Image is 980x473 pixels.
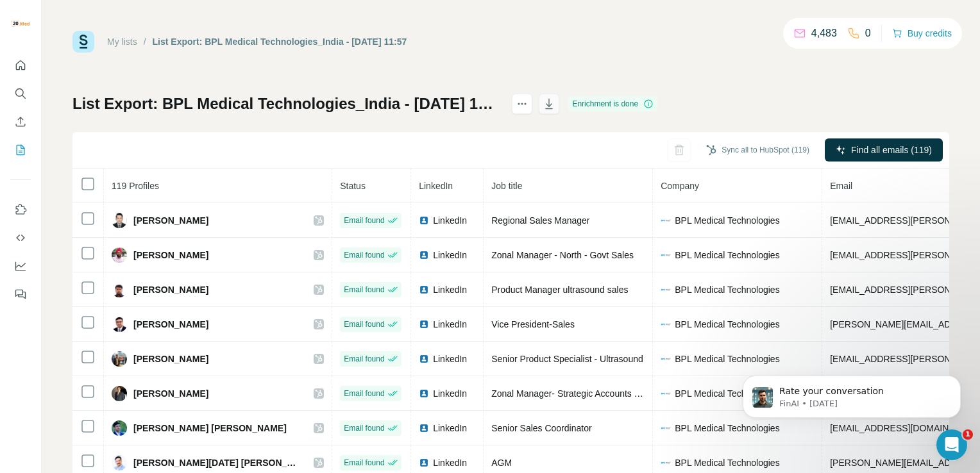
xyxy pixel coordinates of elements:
span: 119 Profiles [112,181,159,191]
span: BPL Medical Technologies [675,318,779,331]
span: AGM [491,458,512,468]
button: Buy credits [892,24,952,42]
img: company-logo [661,423,671,433]
span: Email [830,181,852,191]
img: Avatar [112,282,127,297]
span: BPL Medical Technologies [675,353,779,365]
img: LinkedIn logo [419,215,429,226]
p: 0 [865,26,871,41]
span: 1 [963,429,973,440]
img: company-logo [661,354,671,364]
button: Enrich CSV [10,110,31,133]
img: LinkedIn logo [419,423,429,433]
span: BPL Medical Technologies [675,456,779,469]
img: company-logo [661,458,671,468]
span: [PERSON_NAME] [133,249,208,261]
span: Senior Product Specialist - Ultrasound [491,354,643,364]
span: [PERSON_NAME][DATE] [PERSON_NAME] [133,456,301,469]
img: company-logo [661,215,671,226]
span: Email found [344,319,384,330]
span: LinkedIn [433,214,467,227]
button: Feedback [10,283,31,306]
img: company-logo [661,388,671,399]
img: LinkedIn logo [419,458,429,468]
button: Use Surfe API [10,226,31,249]
img: Avatar [112,455,127,470]
p: 4,483 [811,26,837,41]
button: Quick start [10,54,31,77]
span: BPL Medical Technologies [675,214,779,227]
span: [PERSON_NAME] [133,387,208,400]
span: LinkedIn [433,422,467,435]
span: LinkedIn [419,181,453,191]
li: / [144,35,146,48]
span: Job title [491,181,522,191]
span: Company [661,181,699,191]
span: Status [340,181,366,191]
span: LinkedIn [433,353,467,365]
img: LinkedIn logo [419,285,429,295]
a: My lists [107,37,137,47]
span: Email found [344,353,384,365]
h1: List Export: BPL Medical Technologies_India - [DATE] 11:57 [72,94,500,114]
span: Regional Sales Manager [491,215,589,226]
span: [PERSON_NAME] [PERSON_NAME] [133,422,287,435]
button: Dashboard [10,254,31,278]
div: Enrichment is done [568,96,657,112]
button: My lists [10,138,31,162]
img: Avatar [112,247,127,263]
img: LinkedIn logo [419,319,429,329]
img: LinkedIn logo [419,250,429,260]
img: Avatar [10,13,31,33]
span: Email found [344,457,384,469]
span: BPL Medical Technologies [675,249,779,261]
button: Use Surfe on LinkedIn [10,198,31,221]
img: company-logo [661,250,671,260]
span: [PERSON_NAME] [133,318,208,331]
img: Avatar [112,213,127,228]
div: List Export: BPL Medical Technologies_India - [DATE] 11:57 [153,35,407,48]
span: [PERSON_NAME] [133,283,208,296]
img: Avatar [112,420,127,436]
img: Avatar [112,351,127,367]
span: Email found [344,422,384,434]
span: Zonal Manager - North - Govt Sales [491,250,634,260]
img: Avatar [112,317,127,332]
img: Avatar [112,386,127,401]
span: Zonal Manager- Strategic Accounts , West [491,388,659,399]
span: [PERSON_NAME] [133,353,208,365]
span: Product Manager ultrasound sales [491,285,628,295]
span: Email found [344,388,384,399]
iframe: Intercom live chat [936,429,967,460]
img: LinkedIn logo [419,354,429,364]
button: actions [512,94,532,114]
span: BPL Medical Technologies [675,283,779,296]
img: company-logo [661,319,671,329]
span: [PERSON_NAME] [133,214,208,227]
span: Vice President-Sales [491,319,575,329]
button: Search [10,82,31,105]
button: Sync all to HubSpot (119) [697,140,818,160]
img: LinkedIn logo [419,388,429,399]
span: Find all emails (119) [851,144,932,156]
span: BPL Medical Technologies [675,387,779,400]
span: LinkedIn [433,387,467,400]
span: LinkedIn [433,283,467,296]
span: Email found [344,284,384,295]
span: LinkedIn [433,249,467,261]
span: Senior Sales Coordinator [491,423,591,433]
iframe: Intercom notifications message [723,349,980,438]
img: company-logo [661,285,671,295]
span: BPL Medical Technologies [675,422,779,435]
span: Email found [344,215,384,226]
button: Find all emails (119) [825,138,943,162]
span: LinkedIn [433,456,467,469]
img: Surfe Logo [72,31,94,53]
span: Email found [344,249,384,261]
span: LinkedIn [433,318,467,331]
